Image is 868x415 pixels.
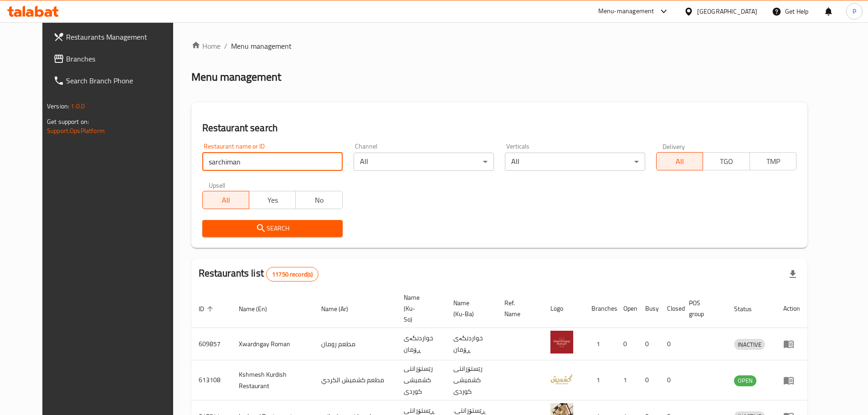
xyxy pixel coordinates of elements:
[616,360,638,400] td: 1
[47,100,69,112] span: Version:
[783,375,800,386] div: Menu
[598,6,654,17] div: Menu-management
[199,303,216,314] span: ID
[504,297,532,319] span: Ref. Name
[202,191,249,209] button: All
[505,153,645,171] div: All
[734,339,765,350] span: INACTIVE
[314,360,396,400] td: مطعم كشميش الكردي
[66,75,180,86] span: Search Branch Phone
[295,191,342,209] button: No
[638,328,660,360] td: 0
[697,6,757,16] div: [GEOGRAPHIC_DATA]
[404,292,435,325] span: Name (Ku-So)
[550,367,573,390] img: Kshmesh Kurdish Restaurant
[253,194,292,207] span: Yes
[584,289,616,328] th: Branches
[191,70,281,84] h2: Menu management
[446,328,497,360] td: خواردنگەی ڕۆمان
[638,289,660,328] th: Busy
[46,48,187,70] a: Branches
[202,121,796,135] h2: Restaurant search
[266,267,318,282] div: Total records count
[446,360,497,400] td: رێستۆرانتی کشمیشى كوردى
[191,41,807,51] nav: breadcrumb
[660,155,699,168] span: All
[191,41,221,51] a: Home
[231,328,314,360] td: Xwardngay Roman
[224,41,227,51] li: /
[543,289,584,328] th: Logo
[231,360,314,400] td: Kshmesh Kurdish Restaurant
[782,263,804,285] div: Export file
[191,328,231,360] td: 609857
[249,191,296,209] button: Yes
[550,331,573,354] img: Xwardngay Roman
[453,297,486,319] span: Name (Ku-Ba)
[663,143,685,149] label: Delivery
[616,328,638,360] td: 0
[47,116,89,128] span: Get support on:
[202,220,343,237] button: Search
[66,31,180,42] span: Restaurants Management
[299,194,339,207] span: No
[202,153,343,171] input: Search for restaurant name or ID..
[239,303,279,314] span: Name (En)
[660,289,682,328] th: Closed
[396,328,446,360] td: خواردنگەی ڕۆمان
[71,100,85,112] span: 1.0.0
[210,223,335,234] span: Search
[616,289,638,328] th: Open
[267,270,318,279] span: 11750 record(s)
[314,328,396,360] td: مطعم رومان
[209,182,226,188] label: Upsell
[734,375,756,386] span: OPEN
[689,297,716,319] span: POS group
[206,194,246,207] span: All
[199,266,319,282] h2: Restaurants list
[396,360,446,400] td: رێستۆرانتی کشمیشى كوردى
[707,155,746,168] span: TGO
[584,328,616,360] td: 1
[783,338,800,349] div: Menu
[776,289,807,328] th: Action
[853,6,856,16] span: P
[638,360,660,400] td: 0
[703,152,750,170] button: TGO
[66,53,180,64] span: Branches
[660,360,682,400] td: 0
[656,152,703,170] button: All
[46,26,187,48] a: Restaurants Management
[754,155,793,168] span: TMP
[660,328,682,360] td: 0
[734,303,764,314] span: Status
[321,303,360,314] span: Name (Ar)
[46,70,187,92] a: Search Branch Phone
[231,41,292,51] span: Menu management
[191,360,231,400] td: 613108
[47,125,105,137] a: Support.OpsPlatform
[584,360,616,400] td: 1
[354,153,494,171] div: All
[750,152,796,170] button: TMP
